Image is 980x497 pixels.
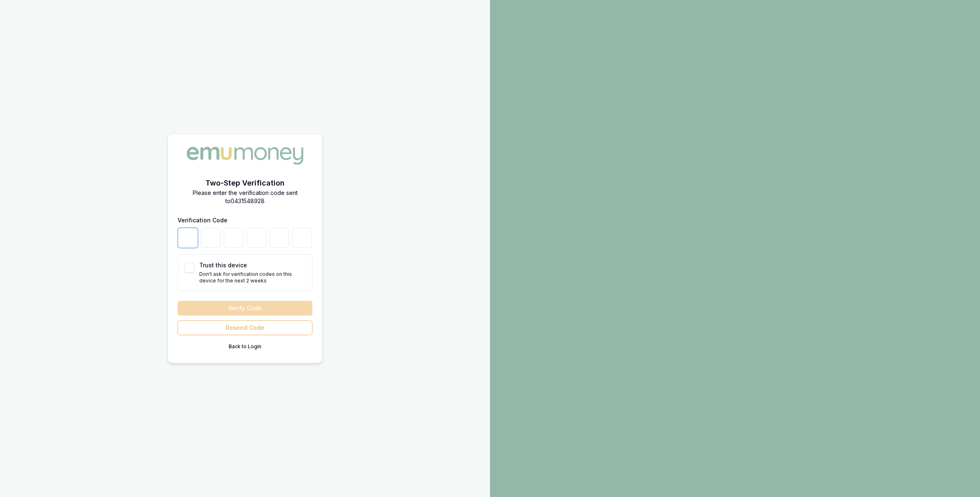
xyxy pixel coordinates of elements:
[178,217,227,224] label: Verification Code
[184,144,306,168] img: Emu Money
[178,189,312,205] p: Please enter the verification code sent to 0431548928
[178,320,312,335] button: Resend Code
[199,271,305,284] p: Don't ask for verification codes on this device for the next 2 weeks
[178,340,312,353] button: Back to Login
[178,177,312,189] h2: Two-Step Verification
[199,262,247,269] label: Trust this device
